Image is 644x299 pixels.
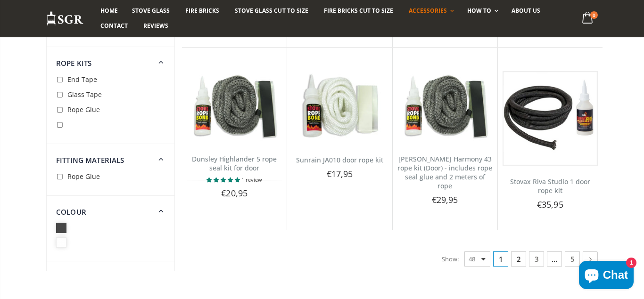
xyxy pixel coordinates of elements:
span: Colour [56,207,86,217]
span: … [547,251,562,267]
a: Stovax Riva Studio 1 door rope kit [510,177,590,195]
inbox-online-store-chat: Shopify online store chat [576,261,636,291]
span: 0 [590,11,598,19]
span: Home [100,7,118,15]
a: How To [460,3,503,18]
img: Stovax 5700 door rope kit [503,71,598,166]
span: End Tape [67,75,97,84]
span: Fire Bricks [185,7,219,15]
span: Reviews [143,22,168,30]
span: 5.00 stars [206,176,241,183]
a: 3 [529,251,544,267]
span: Stove Glass Cut To Size [235,7,308,15]
span: How To [467,7,491,15]
a: Fire Bricks [178,3,226,18]
a: 5 [565,251,580,267]
span: White [56,237,68,246]
a: Dunsley Highlander 5 rope seal kit for door [192,154,277,172]
img: Nestor Martin Harmony 43 rope kit (Door) [397,71,493,144]
a: Home [93,3,125,18]
img: Dunsley Highlander 5 rope seal kit for door [187,71,282,144]
span: Stove Glass [132,7,170,15]
span: €35,95 [537,199,563,210]
span: Fire Bricks Cut To Size [324,7,393,15]
span: €29,95 [432,194,458,205]
span: About us [512,7,540,15]
span: Contact [100,22,128,30]
a: Stove Glass Cut To Size [228,3,315,18]
img: Stove Glass Replacement [46,11,84,26]
span: €20,95 [221,187,248,199]
span: 1 [493,251,508,267]
a: Reviews [136,18,175,33]
a: [PERSON_NAME] Harmony 43 rope kit (Door) - includes rope seal glue and 2 meters of rope [397,154,492,190]
span: Glass Tape [67,90,102,99]
span: 1 review [241,176,262,183]
a: Accessories [402,3,459,18]
span: Rope Glue [67,172,100,181]
a: About us [504,3,547,18]
a: Sunrain JA010 door rope kit [296,155,383,164]
span: Accessories [409,7,447,15]
span: Rope Glue [67,105,100,114]
a: 0 [578,9,598,28]
a: Contact [93,18,135,33]
a: Stove Glass [125,3,177,18]
span: Show: [442,251,459,267]
img: Sunrain JA010 door rope kit [292,71,387,144]
span: Black [56,223,68,232]
span: Rope Kits [56,58,91,68]
a: 2 [511,251,526,267]
span: Fitting Materials [56,155,124,165]
a: Fire Bricks Cut To Size [317,3,400,18]
span: €17,95 [327,168,353,179]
